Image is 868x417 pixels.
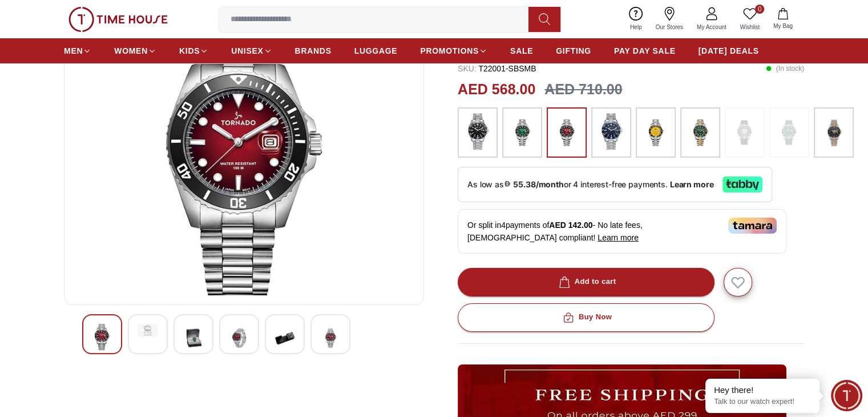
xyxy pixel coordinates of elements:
img: ... [68,7,168,32]
img: ... [775,113,804,152]
h2: AED 568.00 [458,79,535,101]
span: Help [625,23,647,31]
a: LUGGAGE [354,41,398,61]
span: WOMEN [114,45,148,57]
img: ... [597,113,625,150]
p: Talk to our watch expert! [714,397,811,407]
a: UNISEX [231,41,272,61]
a: 0Wishlist [733,5,766,34]
span: PROMOTIONS [420,45,479,57]
img: ... [730,113,759,152]
span: BRANDS [295,45,332,57]
span: SKU : [458,64,477,73]
a: PAY DAY SALE [614,41,676,61]
div: Buy Now [560,311,612,324]
div: Add to cart [556,275,616,288]
span: UNISEX [231,45,263,57]
div: Or split in 4 payments of - No late fees, [DEMOGRAPHIC_DATA] compliant! [458,209,786,254]
a: BRANDS [295,41,332,61]
div: Chat Widget [831,380,862,411]
img: ... [641,113,670,152]
button: My Bag [766,6,800,33]
span: LUGGAGE [354,45,398,57]
a: WOMEN [114,41,156,61]
div: Hey there! [714,384,811,396]
a: SALE [510,41,533,61]
img: Tornado Lumina Analog Men's Black Dial Analog Watch - T22001-SBSB [274,324,295,352]
img: ... [508,113,536,152]
a: PROMOTIONS [420,41,487,61]
a: MEN [64,41,91,61]
img: ... [819,113,848,152]
a: Help [623,5,649,34]
img: ... [552,113,581,152]
p: ( In stock ) [766,63,804,74]
span: KIDS [179,45,200,57]
h3: AED 710.00 [544,79,622,101]
span: 0 [755,5,764,14]
img: Tornado Lumina Analog Men's Black Dial Analog Watch - T22001-SBSB [92,324,112,350]
img: Tamara [728,218,777,234]
button: Buy Now [458,303,714,332]
img: ... [686,113,714,152]
span: AED 142.00 [549,220,592,230]
span: Wishlist [736,23,764,31]
a: [DATE] DEALS [699,41,759,61]
span: GIFTING [556,45,591,57]
a: KIDS [179,41,208,61]
p: T22001-SBSMB [458,63,536,74]
span: Learn more [597,233,639,242]
img: Tornado Lumina Analog Men's Black Dial Analog Watch - T22001-SBSB [183,324,204,352]
img: Tornado Lumina Analog Men's Black Dial Analog Watch - T22001-SBSB [74,21,414,295]
a: Our Stores [649,5,690,34]
span: SALE [510,45,533,57]
span: Our Stores [651,23,688,31]
img: Tornado Lumina Analog Men's Black Dial Analog Watch - T22001-SBSB [138,324,158,336]
span: My Account [692,23,731,31]
img: ... [463,113,492,150]
span: My Bag [769,22,797,30]
button: Add to cart [458,268,714,296]
span: PAY DAY SALE [614,45,676,57]
span: MEN [64,45,83,57]
a: GIFTING [556,41,591,61]
img: Tornado Lumina Analog Men's Black Dial Analog Watch - T22001-SBSB [320,324,341,352]
img: Tornado Lumina Analog Men's Black Dial Analog Watch - T22001-SBSB [229,324,249,352]
span: [DATE] DEALS [699,45,759,57]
